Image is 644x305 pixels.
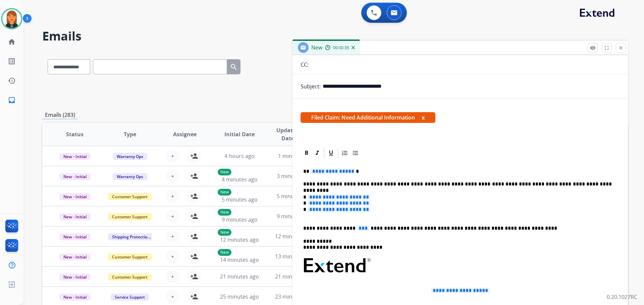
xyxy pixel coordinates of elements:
[273,126,303,142] span: Updated Date
[190,252,198,260] mat-icon: person_add
[171,212,174,220] span: +
[351,148,361,158] div: Bullet List
[218,249,231,256] p: New
[59,213,91,220] span: New - Initial
[113,153,147,160] span: Warranty Ops
[166,230,179,243] button: +
[218,229,231,236] p: New
[59,173,91,180] span: New - Initial
[590,45,596,51] mat-icon: remove_red_eye
[111,294,149,301] span: Service Support
[2,9,21,28] img: avatar
[301,82,321,90] p: Subject:
[166,290,179,303] button: +
[312,148,322,158] div: Italic
[171,252,174,260] span: +
[222,196,258,203] span: 5 minutes ago
[124,130,136,138] span: Type
[224,152,255,160] span: 4 hours ago
[190,192,198,200] mat-icon: person_add
[277,213,313,220] span: 9 minutes ago
[108,274,152,281] span: Customer Support
[59,193,91,200] span: New - Initial
[171,273,174,281] span: +
[277,172,313,180] span: 3 minutes ago
[8,38,16,46] mat-icon: home
[618,45,624,51] mat-icon: close
[171,152,174,160] span: +
[326,148,336,158] div: Underline
[190,212,198,220] mat-icon: person_add
[222,176,258,183] span: 4 minutes ago
[301,112,435,123] span: Filed Claim: Need Additional Information
[607,293,637,301] p: 0.20.1027RC
[166,270,179,283] button: +
[277,193,313,200] span: 5 minutes ago
[190,293,198,301] mat-icon: person_add
[108,193,152,200] span: Customer Support
[166,189,179,203] button: +
[230,63,238,71] mat-icon: search
[166,169,179,183] button: +
[42,111,78,119] p: Emails (283)
[166,210,179,223] button: +
[108,233,154,240] span: Shipping Protection
[220,293,259,300] span: 25 minutes ago
[301,61,309,69] p: CC:
[604,45,610,51] mat-icon: fullscreen
[275,293,314,300] span: 23 minutes ago
[190,273,198,281] mat-icon: person_add
[59,153,91,160] span: New - Initial
[190,172,198,180] mat-icon: person_add
[171,192,174,200] span: +
[113,173,147,180] span: Warranty Ops
[173,130,197,138] span: Assignee
[166,250,179,263] button: +
[59,233,91,240] span: New - Initial
[340,148,350,158] div: Ordered List
[422,113,425,122] button: x
[220,236,259,243] span: 12 minutes ago
[171,172,174,180] span: +
[311,44,322,51] span: New
[218,209,231,216] p: New
[218,169,231,175] p: New
[42,29,628,43] h2: Emails
[8,77,16,85] mat-icon: history
[66,130,84,138] span: Status
[302,148,312,158] div: Bold
[171,293,174,301] span: +
[190,152,198,160] mat-icon: person_add
[222,216,258,223] span: 9 minutes ago
[220,256,259,263] span: 14 minutes ago
[278,152,311,160] span: 1 minute ago
[275,273,314,280] span: 21 minutes ago
[59,274,91,281] span: New - Initial
[224,130,255,138] span: Initial Date
[333,45,349,51] span: 00:00:35
[108,213,152,220] span: Customer Support
[8,57,16,65] mat-icon: list_alt
[220,273,259,280] span: 21 minutes ago
[59,253,91,260] span: New - Initial
[275,253,314,260] span: 13 minutes ago
[171,232,174,240] span: +
[108,253,152,260] span: Customer Support
[166,149,179,163] button: +
[275,233,314,240] span: 12 minutes ago
[190,232,198,240] mat-icon: person_add
[59,294,91,301] span: New - Initial
[218,189,231,196] p: New
[8,96,16,104] mat-icon: inbox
